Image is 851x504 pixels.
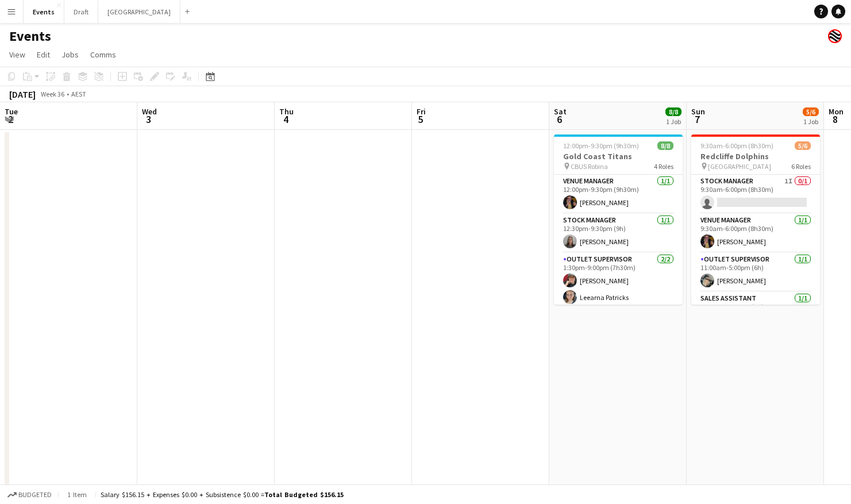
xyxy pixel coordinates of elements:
[57,47,83,62] a: Jobs
[829,106,844,117] span: Mon
[571,162,608,171] span: CBUS Robina
[828,29,842,43] app-user-avatar: Event Merch
[98,1,180,23] button: [GEOGRAPHIC_DATA]
[552,113,567,126] span: 6
[791,162,811,171] span: 6 Roles
[278,113,294,126] span: 4
[90,49,116,60] span: Comms
[61,49,79,60] span: Jobs
[654,162,673,171] span: 4 Roles
[700,141,773,150] span: 9:30am-6:00pm (8h30m)
[554,214,683,253] app-card-role: Stock Manager1/112:30pm-9:30pm (9h)[PERSON_NAME]
[18,491,52,499] span: Budgeted
[827,113,844,126] span: 8
[554,175,683,214] app-card-role: Venue Manager1/112:00pm-9:30pm (9h30m)[PERSON_NAME]
[264,490,344,499] span: Total Budgeted $156.15
[690,113,705,126] span: 7
[9,89,36,100] div: [DATE]
[64,1,98,23] button: Draft
[554,151,683,161] h3: Gold Coast Titans
[666,117,681,126] div: 1 Job
[554,106,567,117] span: Sat
[32,47,55,62] a: Edit
[691,253,820,292] app-card-role: Outlet Supervisor1/111:00am-5:00pm (6h)[PERSON_NAME]
[38,90,67,98] span: Week 36
[415,113,426,126] span: 5
[417,106,426,117] span: Fri
[795,141,811,150] span: 5/6
[554,134,683,305] app-job-card: 12:00pm-9:30pm (9h30m)8/8Gold Coast Titans CBUS Robina4 RolesVenue Manager1/112:00pm-9:30pm (9h30...
[691,214,820,253] app-card-role: Venue Manager1/19:30am-6:00pm (8h30m)[PERSON_NAME]
[5,47,30,62] a: View
[9,28,51,45] h1: Events
[563,141,639,150] span: 12:00pm-9:30pm (9h30m)
[71,90,86,98] div: AEST
[803,107,819,116] span: 5/6
[691,106,705,117] span: Sun
[142,106,157,117] span: Wed
[665,107,681,116] span: 8/8
[554,253,683,309] app-card-role: Outlet Supervisor2/21:30pm-9:00pm (7h30m)[PERSON_NAME]Leearna Patricks
[101,490,344,499] div: Salary $156.15 + Expenses $0.00 + Subsistence $0.00 =
[803,117,818,126] div: 1 Job
[140,113,157,126] span: 3
[708,162,771,171] span: [GEOGRAPHIC_DATA]
[9,49,25,60] span: View
[24,1,64,23] button: Events
[6,488,53,501] button: Budgeted
[37,49,50,60] span: Edit
[691,151,820,161] h3: Redcliffe Dolphins
[657,141,673,150] span: 8/8
[279,106,294,117] span: Thu
[5,106,18,117] span: Tue
[691,292,820,331] app-card-role: Sales Assistant1/111:00am-5:00pm (6h)
[3,113,18,126] span: 2
[691,134,820,305] app-job-card: 9:30am-6:00pm (8h30m)5/6Redcliffe Dolphins [GEOGRAPHIC_DATA]6 RolesStock Manager1I0/19:30am-6:00p...
[63,490,91,499] span: 1 item
[86,47,121,62] a: Comms
[691,175,820,214] app-card-role: Stock Manager1I0/19:30am-6:00pm (8h30m)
